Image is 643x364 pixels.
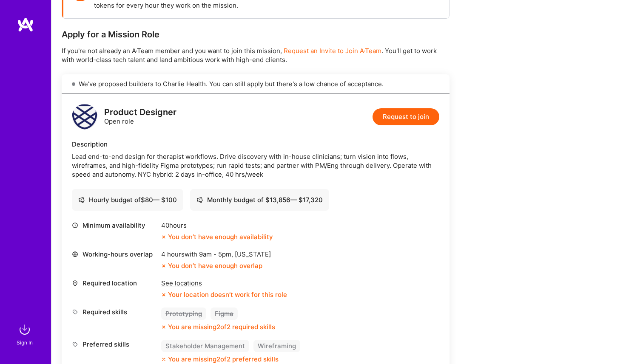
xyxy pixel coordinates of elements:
i: icon Cash [196,197,203,203]
div: Wireframing [253,340,300,352]
img: logo [72,104,97,130]
a: sign inSign In [18,321,33,347]
i: icon CloseOrange [161,357,166,362]
span: 9am - 5pm , [197,250,235,258]
i: icon CloseOrange [161,234,166,240]
div: Hourly budget of $ 80 — $ 100 [78,195,177,204]
div: You don’t have enough availability [161,232,273,241]
div: You don’t have enough overlap [161,261,262,270]
div: Required skills [72,308,157,316]
div: You are missing 2 of 2 preferred skills [168,355,279,364]
img: sign in [16,321,33,338]
div: Lead end-to-end design for therapist workflows. Drive discovery with in-house clinicians; turn vi... [72,152,439,179]
div: Open role [104,108,176,126]
div: We've proposed builders to Charlie Health. You can still apply but there's a low chance of accept... [62,74,450,94]
div: You are missing 2 of 2 required skills [168,322,275,331]
div: Apply for a Mission Role [62,29,450,40]
div: See locations [161,279,287,288]
div: Working-hours overlap [72,250,157,259]
i: icon World [72,251,78,257]
div: Preferred skills [72,340,157,349]
p: If you're not already an A·Team member and you want to join this mission, . You'll get to work wi... [62,46,450,64]
div: 40 hours [161,221,273,230]
button: Request to join [373,108,439,125]
div: Description [72,140,439,149]
div: Minimum availability [72,221,157,230]
i: icon CloseOrange [161,292,166,297]
img: logo [17,17,34,32]
div: Required location [72,279,157,288]
div: Product Designer [104,108,176,117]
i: icon CloseOrange [161,263,166,268]
i: icon CloseOrange [161,324,166,330]
i: icon Clock [72,222,78,229]
i: icon Tag [72,309,78,315]
i: icon Location [72,280,78,286]
i: icon Tag [72,341,78,347]
div: Figma [211,308,238,320]
div: Your location doesn’t work for this role [161,290,287,299]
div: Sign In [17,338,33,347]
div: Stakeholder Management [161,340,249,352]
div: 4 hours with [US_STATE] [161,250,271,259]
div: Prototyping [161,308,206,320]
span: Request an Invite to Join A·Team [284,47,381,55]
div: Monthly budget of $ 13,856 — $ 17,320 [196,195,323,204]
i: icon Cash [78,197,85,203]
